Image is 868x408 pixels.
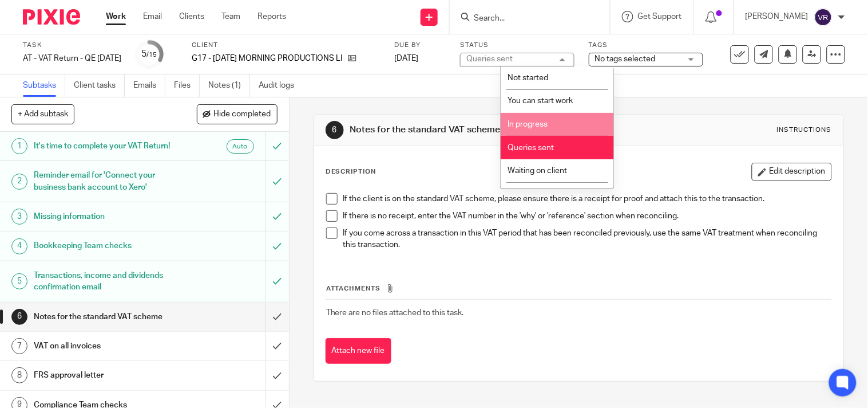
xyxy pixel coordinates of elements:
[814,8,833,26] img: svg%3E
[143,11,162,22] a: Email
[350,124,603,136] h1: Notes for the standard VAT scheme
[147,52,157,58] small: /15
[11,273,27,289] div: 5
[11,104,74,124] button: + Add subtask
[23,9,80,25] img: Pixie
[34,308,181,325] h1: Notes for the standard VAT scheme
[589,41,703,50] label: Tags
[11,238,27,254] div: 4
[508,97,573,105] span: You can start work
[11,338,27,354] div: 7
[221,11,240,22] a: Team
[326,285,381,292] span: Attachments
[174,74,200,97] a: Files
[343,193,831,205] p: If the client is on the standard VAT scheme, please ensure there is a receipt for proof and attac...
[34,338,181,355] h1: VAT on all invoices
[23,74,65,97] a: Subtasks
[343,227,831,251] p: If you come across a transaction in this VAT period that has been reconciled previously, use the ...
[179,11,204,22] a: Clients
[638,13,682,21] span: Get Support
[208,74,250,97] a: Notes (1)
[508,144,554,152] span: Queries sent
[11,367,27,383] div: 8
[343,210,831,222] p: If there is no receipt, enter the VAT number in the 'why' or 'reference' section when reconciling.
[34,167,181,196] h1: Reminder email for 'Connect your business bank account to Xero'
[752,163,832,181] button: Edit description
[777,125,832,135] div: Instructions
[11,174,27,190] div: 2
[197,104,278,124] button: Hide completed
[326,121,344,139] div: 6
[259,74,303,97] a: Audit logs
[192,53,342,64] p: G17 - [DATE] MORNING PRODUCTIONS LIMITED
[133,74,165,97] a: Emails
[326,309,464,317] span: There are no files attached to this task.
[508,167,568,175] span: Waiting on client
[473,14,576,24] input: Search
[394,54,418,62] span: [DATE]
[34,208,181,225] h1: Missing information
[508,120,548,128] span: In progress
[466,55,513,63] div: Queries sent
[326,338,391,364] button: Attach new file
[106,11,126,22] a: Work
[11,309,27,325] div: 6
[595,55,656,63] span: No tags selected
[460,41,574,50] label: Status
[34,367,181,384] h1: FRS approval letter
[214,110,271,119] span: Hide completed
[142,48,157,61] div: 5
[394,41,446,50] label: Due by
[192,41,380,50] label: Client
[227,139,254,154] div: Auto
[11,138,27,154] div: 1
[326,167,376,176] p: Description
[34,267,181,296] h1: Transactions, income and dividends confirmation email
[11,209,27,225] div: 3
[74,74,125,97] a: Client tasks
[34,138,181,155] h1: It's time to complete your VAT Return!
[34,237,181,254] h1: Bookkeeping Team checks
[508,74,549,82] span: Not started
[257,11,286,22] a: Reports
[23,53,121,64] div: AT - VAT Return - QE [DATE]
[746,11,808,22] p: [PERSON_NAME]
[23,41,121,50] label: Task
[23,53,121,64] div: AT - VAT Return - QE 31-08-2025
